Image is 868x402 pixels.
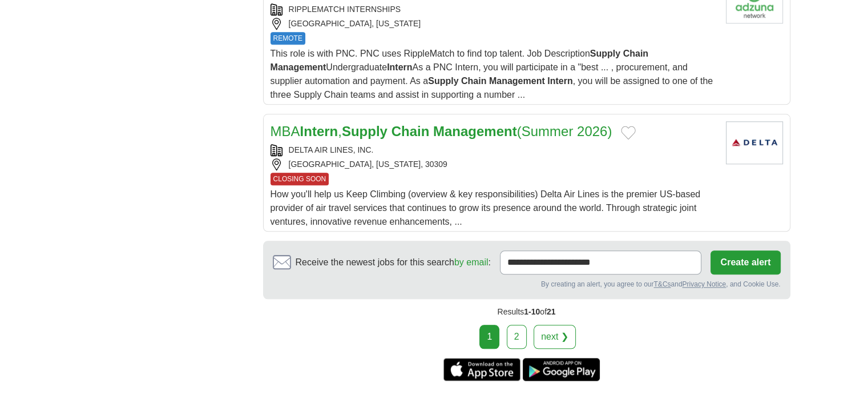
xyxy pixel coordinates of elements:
[682,280,726,288] a: Privacy Notice
[271,124,612,139] a: MBAIntern,Supply Chain Management(Summer 2026)
[726,121,783,164] img: Delta Air Lines logo
[623,49,648,58] strong: Chain
[653,280,671,288] a: T&Cs
[300,124,338,139] strong: Intern
[271,158,717,170] div: [GEOGRAPHIC_DATA], [US_STATE], 30309
[271,189,701,226] span: How you'll help us Keep Climbing (overview & key responsibilities) Delta Air Lines is the premier...
[271,18,717,30] div: [GEOGRAPHIC_DATA], [US_STATE]
[479,325,499,349] div: 1
[387,62,412,72] strong: Intern
[524,307,540,316] span: 1-10
[273,279,781,289] div: By creating an alert, you agree to our and , and Cookie Use.
[271,173,329,185] span: CLOSING SOON
[461,76,486,86] strong: Chain
[271,49,713,99] span: This role is with PNC. PNC uses RippleMatch to find top talent. Job Description Undergraduate As ...
[454,257,488,267] a: by email
[391,124,430,139] strong: Chain
[271,32,305,45] span: REMOTE
[547,76,572,86] strong: Intern
[296,256,491,269] span: Receive the newest jobs for this search :
[342,124,387,139] strong: Supply
[271,3,717,15] div: RIPPLEMATCH INTERNSHIPS
[534,325,576,349] a: next ❯
[433,124,517,139] strong: Management
[710,250,780,274] button: Create alert
[507,325,527,349] a: 2
[590,49,620,58] strong: Supply
[547,307,556,316] span: 21
[523,358,600,381] a: Get the Android app
[263,299,790,325] div: Results of
[621,126,636,140] button: Add to favorite jobs
[289,145,374,154] a: DELTA AIR LINES, INC.
[271,62,326,72] strong: Management
[428,76,458,86] strong: Supply
[443,358,520,381] a: Get the iPhone app
[489,76,545,86] strong: Management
